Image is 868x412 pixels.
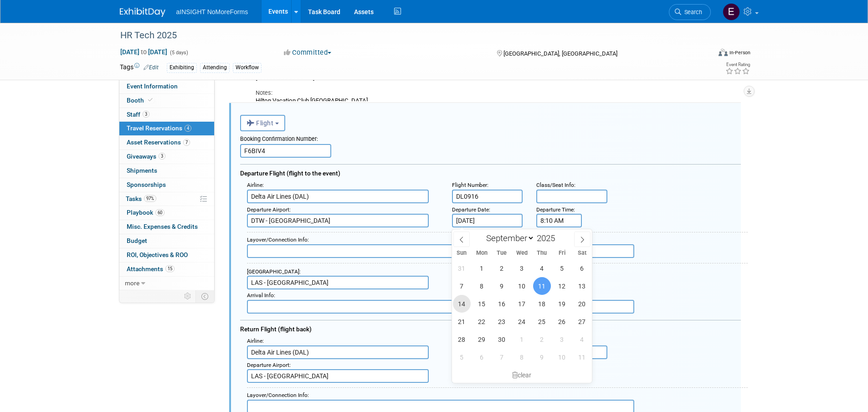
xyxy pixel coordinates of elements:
[452,367,592,383] div: clear
[533,313,551,330] span: September 25, 2025
[452,182,487,188] span: Flight Number
[139,48,148,56] span: to
[127,82,178,90] span: Event Information
[472,250,492,256] span: Mon
[247,268,301,275] small: :
[127,251,188,258] span: ROI, Objectives & ROO
[493,330,511,348] span: September 30, 2025
[572,250,592,256] span: Sat
[473,259,491,277] span: September 1, 2025
[144,195,156,202] span: 97%
[573,330,591,348] span: October 4, 2025
[167,63,197,72] div: Exhibiting
[573,313,591,330] span: September 27, 2025
[553,330,571,348] span: October 3, 2025
[493,295,511,313] span: September 16, 2025
[233,63,262,72] div: Workflow
[119,136,214,149] a: Asset Reservations7
[493,313,511,330] span: September 23, 2025
[452,250,472,256] span: Sun
[513,330,531,348] span: October 1, 2025
[183,139,190,146] span: 7
[117,27,697,44] div: HR Tech 2025
[127,237,147,244] span: Budget
[247,206,291,213] small: :
[247,182,264,188] small: :
[119,94,214,108] a: Booth
[453,259,471,277] span: August 31, 2025
[532,250,552,256] span: Thu
[155,209,164,216] span: 60
[281,48,335,57] button: Committed
[553,259,571,277] span: September 5, 2025
[247,119,274,127] span: Flight
[512,250,532,256] span: Wed
[120,48,168,56] span: [DATE] [DATE]
[240,115,285,131] button: Flight
[127,223,198,230] span: Misc. Expenses & Credits
[534,233,562,243] input: Year
[148,98,153,103] i: Booth reservation complete
[452,182,488,188] small: :
[256,89,699,97] div: Notes:
[119,220,214,234] a: Misc. Expenses & Credits
[247,392,308,398] span: Layover/Connection Info
[492,250,512,256] span: Tue
[452,206,490,213] small: :
[119,150,214,164] a: Giveaways3
[681,9,702,15] span: Search
[127,139,190,146] span: Asset Reservations
[127,97,154,104] span: Booth
[144,64,159,71] a: Edit
[247,182,262,188] span: Airline
[533,348,551,366] span: October 9, 2025
[165,265,175,272] span: 15
[119,277,214,290] a: more
[127,181,166,188] span: Sponsorships
[573,259,591,277] span: September 6, 2025
[119,164,214,178] a: Shipments
[503,50,617,57] span: [GEOGRAPHIC_DATA], [GEOGRAPHIC_DATA]
[247,338,262,344] span: Airline
[247,362,291,368] small: :
[513,259,531,277] span: September 3, 2025
[725,62,750,67] div: Event Rating
[453,330,471,348] span: September 28, 2025
[119,122,214,135] a: Travel Reservations4
[119,234,214,248] a: Budget
[185,125,191,132] span: 4
[553,277,571,295] span: September 12, 2025
[247,338,264,344] small: :
[513,348,531,366] span: October 8, 2025
[180,290,196,302] td: Personalize Event Tab Strip
[723,3,740,21] img: Eric Guimond
[247,237,308,243] span: Layover/Connection Info
[533,330,551,348] span: October 2, 2025
[127,111,149,118] span: Staff
[119,206,214,220] a: Playbook60
[127,265,175,273] span: Attachments
[119,108,214,122] a: Staff3
[159,153,165,160] span: 3
[553,348,571,366] span: October 10, 2025
[513,295,531,313] span: September 17, 2025
[247,237,309,243] small: :
[536,206,575,213] small: :
[247,206,289,213] span: Departure Airport
[125,279,139,287] span: more
[573,295,591,313] span: September 20, 2025
[533,277,551,295] span: September 11, 2025
[453,277,471,295] span: September 7, 2025
[169,50,188,56] span: (5 days)
[119,263,214,276] a: Attachments15
[247,392,309,398] small: :
[513,313,531,330] span: September 24, 2025
[119,248,214,262] a: ROI, Objectives & ROO
[143,111,149,118] span: 3
[552,250,572,256] span: Fri
[119,178,214,192] a: Sponsorships
[119,192,214,206] a: Tasks97%
[473,330,491,348] span: September 29, 2025
[256,97,699,104] div: Hilton Vacation Club [GEOGRAPHIC_DATA]
[493,259,511,277] span: September 2, 2025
